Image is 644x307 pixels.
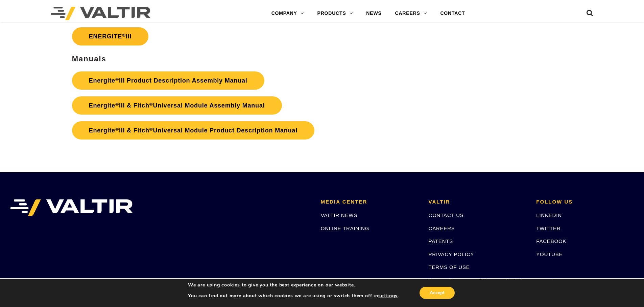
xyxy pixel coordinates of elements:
[115,77,119,82] sup: ®
[378,293,398,299] button: settings
[72,71,264,90] a: Energite®III Product Description Assembly Manual
[188,293,399,299] p: You can find out more about which cookies we are using or switch them off in .
[536,225,560,231] a: TWITTER
[115,127,119,132] sup: ®
[429,276,526,284] p: © Copyright 2023 Valtir, LLC. All Rights Reserved.
[149,127,153,132] sup: ®
[433,7,472,20] a: CONTACT
[321,199,419,205] h2: MEDIA CENTER
[188,282,399,288] p: We are using cookies to give you the best experience on our website.
[72,55,106,63] strong: Manuals
[536,238,566,244] a: FACEBOOK
[429,212,464,218] a: CONTACT US
[429,199,526,205] h2: VALTIR
[359,7,388,20] a: NEWS
[429,251,474,257] a: PRIVACY POLICY
[388,7,434,20] a: CAREERS
[429,238,453,244] a: PATENTS
[10,199,133,216] img: VALTIR
[420,287,455,299] button: Accept
[115,102,119,107] sup: ®
[536,199,634,205] h2: FOLLOW US
[429,225,455,231] a: CAREERS
[321,212,357,218] a: VALTIR NEWS
[149,102,153,107] sup: ®
[429,264,470,270] a: TERMS OF USE
[311,7,360,20] a: PRODUCTS
[321,225,369,231] a: ONLINE TRAINING
[72,96,282,115] a: Energite®III & Fitch®Universal Module Assembly Manual
[265,7,311,20] a: COMPANY
[536,251,563,257] a: YOUTUBE
[122,33,126,38] sup: ®
[536,212,562,218] a: LINKEDIN
[51,7,150,20] img: Valtir
[72,121,314,140] a: Energite®III & Fitch®Universal Module Product Description Manual
[72,27,149,45] a: ENERGITE®III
